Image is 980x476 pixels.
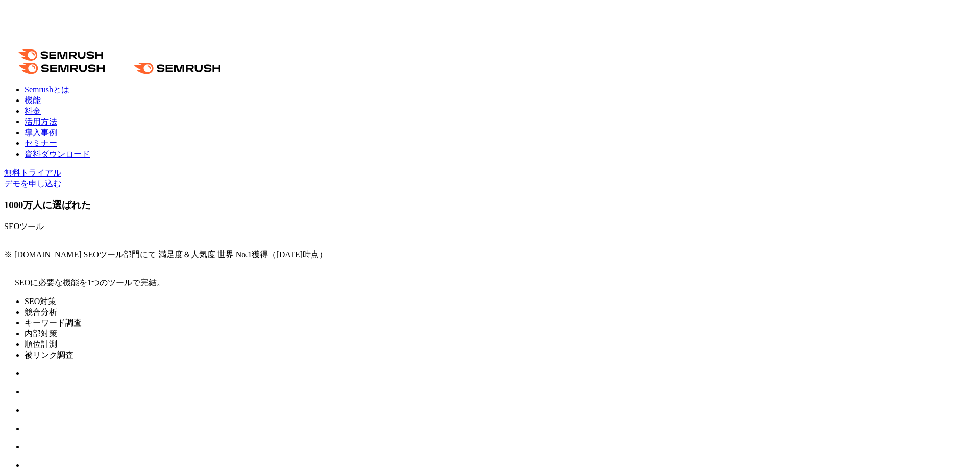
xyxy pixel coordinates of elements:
[24,350,976,361] li: 被リンク調査
[24,139,57,147] a: セミナー
[52,199,91,210] span: 選ばれた
[24,329,976,339] li: 内部対策
[19,222,44,231] span: ツール
[4,222,19,231] span: SEO
[91,278,132,287] span: つのツール
[24,339,976,350] li: 順位計測
[23,199,42,210] span: 万人
[24,128,57,137] a: 導入事例
[4,168,61,177] a: 無料トライアル
[24,85,69,94] a: Semrushとは
[132,278,165,287] span: で完結。
[24,307,976,318] li: 競合分析
[24,318,976,329] li: キーワード調査
[87,278,91,287] span: 1
[24,296,976,307] li: SEO対策
[42,199,52,210] span: に
[4,199,23,210] span: 1000
[4,179,61,188] a: デモを申し込む
[24,96,41,105] a: 機能
[4,249,976,260] div: ※ [DOMAIN_NAME] SEOツール部門にて 満足度＆人気度 世界 No.1獲得（[DATE]時点）
[24,149,90,158] a: 資料ダウンロード
[24,117,57,126] a: 活用方法
[4,260,976,288] div: SEOに必要な機能を
[24,107,41,115] a: 料金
